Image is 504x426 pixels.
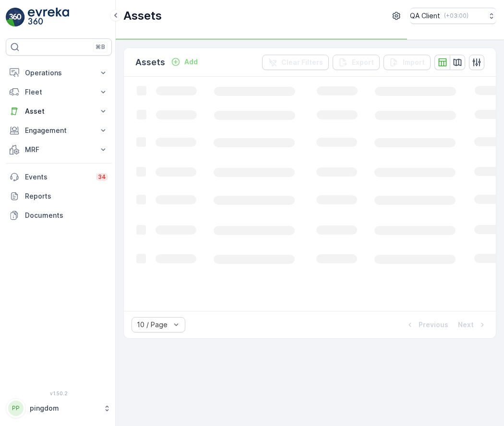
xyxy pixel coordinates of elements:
p: Assets [123,8,162,24]
p: Operations [25,68,93,78]
img: logo_light-DOdMpM7g.png [28,8,69,27]
button: Asset [6,102,112,121]
p: Documents [25,211,108,220]
p: Asset [25,106,93,116]
p: Engagement [25,126,93,135]
p: Next [458,320,474,330]
p: Clear Filters [281,58,323,67]
button: MRF [6,140,112,159]
button: Next [457,319,488,331]
p: Export [352,58,374,67]
p: 34 [98,173,106,181]
span: v 1.50.2 [6,390,112,396]
p: pingdom [30,403,98,413]
button: Clear Filters [262,55,329,70]
button: Add [167,56,202,68]
a: Documents [6,206,112,225]
button: Fleet [6,83,112,102]
a: Events34 [6,167,112,187]
div: PP [8,401,24,416]
p: Previous [419,320,448,330]
p: ⌘B [96,43,105,51]
button: Import [384,55,431,70]
button: Export [333,55,380,70]
p: Fleet [25,87,93,97]
button: Previous [404,319,449,331]
p: ( +03:00 ) [444,12,468,20]
p: MRF [25,145,93,154]
img: logo [6,8,25,27]
p: Assets [135,56,165,69]
button: Engagement [6,121,112,140]
p: Add [184,57,198,67]
button: Operations [6,63,112,83]
p: QA Client [410,11,440,21]
button: PPpingdom [6,398,112,418]
button: QA Client(+03:00) [410,8,496,24]
p: Import [403,58,425,67]
p: Reports [25,191,108,201]
p: Events [25,172,90,182]
a: Reports [6,187,112,206]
